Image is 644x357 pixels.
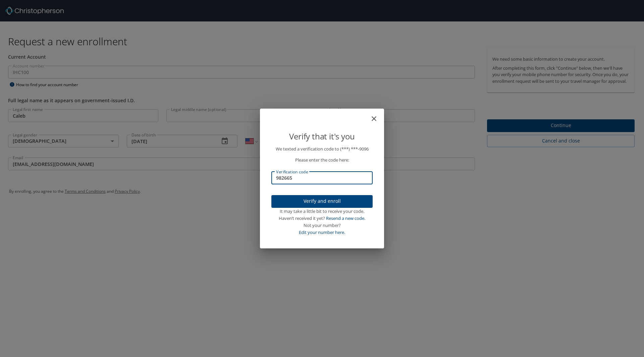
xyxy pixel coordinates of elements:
a: Edit your number here. [299,229,345,235]
div: Not your number? [271,222,373,229]
div: It may take a little bit to receive your code. [271,208,373,215]
p: Please enter the code here: [271,157,373,164]
button: Verify and enroll [271,195,373,208]
a: Resend a new code. [326,215,365,221]
p: We texted a verification code to (***) ***- 9096 [271,145,373,153]
span: Verify and enroll [277,197,367,205]
p: Verify that it's you [271,130,373,143]
button: close [373,111,381,119]
div: Haven’t received it yet? [271,215,373,222]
